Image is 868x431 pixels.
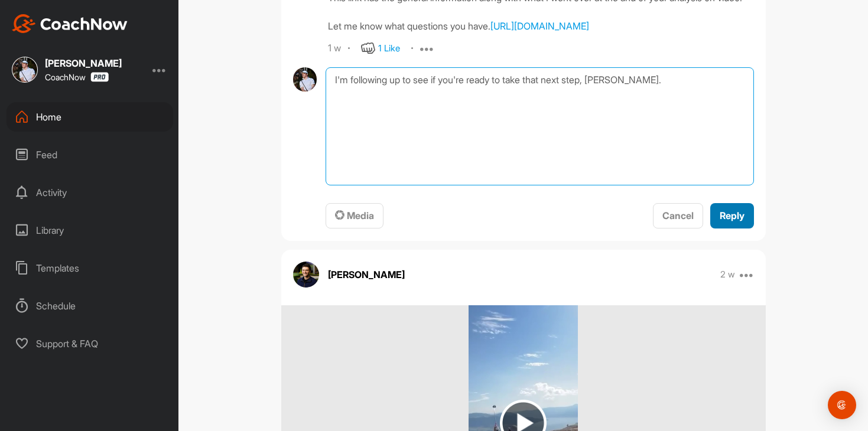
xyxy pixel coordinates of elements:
div: Library [6,215,173,245]
p: 2 w [720,269,735,280]
div: Activity [6,178,173,207]
textarea: I'm following up to see if you're ready to take that next step, [PERSON_NAME]. [326,67,753,185]
button: Reply [710,203,754,228]
button: Media [326,203,383,228]
div: 1 Like [378,42,400,55]
img: square_69e7ce49b8ac85affed7bcbb6ba4170a.jpg [12,57,38,83]
img: avatar [293,262,319,288]
span: Cancel [662,210,694,221]
img: CoachNow Pro [90,72,109,82]
p: [PERSON_NAME] [328,267,405,282]
div: Home [6,102,173,132]
div: [PERSON_NAME] [45,58,122,68]
div: 1 w [328,43,341,54]
button: Cancel [653,203,703,228]
div: Open Intercom Messenger [828,391,856,419]
img: avatar [293,67,317,92]
img: CoachNow [12,14,128,33]
div: Templates [6,253,173,283]
div: CoachNow [45,72,109,82]
span: Reply [720,210,745,221]
a: [URL][DOMAIN_NAME] [490,20,589,32]
div: Schedule [6,291,173,321]
div: Feed [6,140,173,169]
span: Media [335,210,374,221]
div: Support & FAQ [6,329,173,358]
